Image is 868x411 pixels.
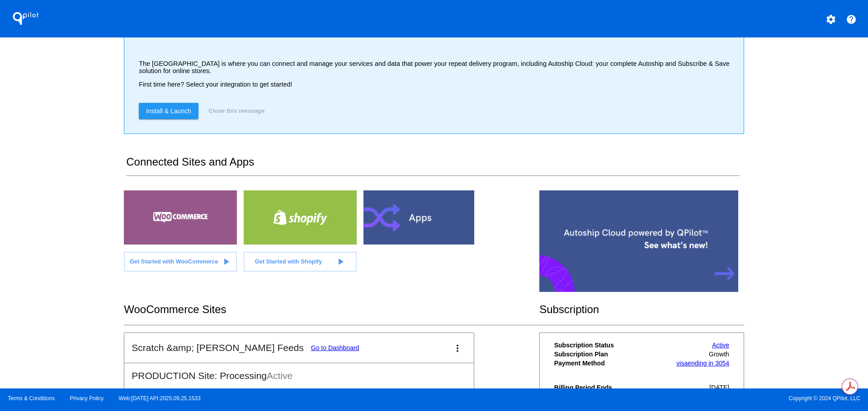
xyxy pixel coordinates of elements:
th: Subscription Plan [554,350,672,358]
span: Install & Launch [146,107,191,115]
span: Get Started with Shopify [255,258,322,265]
a: Get Started with WooCommerce [124,252,237,272]
mat-icon: more_vert [452,343,463,354]
mat-icon: play_arrow [221,256,231,267]
a: Active [712,342,729,349]
span: [DATE] [709,384,729,391]
span: Copyright © 2024 QPilot, LLC [442,395,860,402]
a: Install & Launch [139,103,198,119]
th: Subscription Status [554,341,672,349]
span: visa [676,360,688,367]
h2: Connected Sites and Apps [126,156,739,176]
a: Web:[DATE] API:2025.09.25.1533 [119,395,201,402]
a: Get Started with Shopify [244,252,357,272]
a: Go to Dashboard [311,344,359,351]
mat-icon: help [846,14,857,25]
span: Growth [709,351,729,358]
h2: PRODUCTION Site: Processing [124,363,474,381]
a: Privacy Policy [70,395,104,402]
span: Get Started with WooCommerce [130,258,218,265]
h1: QPilot [8,9,44,28]
h2: Scratch &amp; [PERSON_NAME] Feeds [132,342,303,353]
h2: WooCommerce Sites [124,303,539,316]
th: Billing Period Ends [554,383,672,392]
mat-icon: play_arrow [335,256,346,267]
a: visaending in 3054 [676,360,729,367]
h2: Subscription [539,303,744,316]
mat-icon: settings [826,14,836,25]
p: The [GEOGRAPHIC_DATA] is where you can connect and manage your services and data that power your ... [139,60,736,74]
a: Terms & Conditions [8,395,55,402]
th: Payment Method [554,359,672,367]
button: Close this message [206,103,267,119]
span: Active [267,370,292,381]
p: First time here? Select your integration to get started! [139,81,736,88]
